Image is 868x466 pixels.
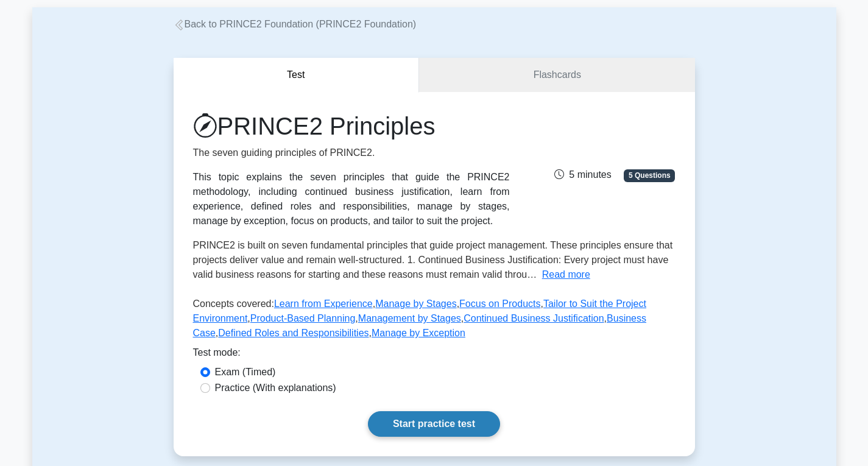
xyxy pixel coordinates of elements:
span: 5 Questions [624,169,675,182]
span: 5 minutes [554,169,611,180]
a: Manage by Exception [372,328,465,338]
a: Learn from Experience [274,298,373,309]
a: Flashcards [419,58,694,93]
a: Manage by Stages [375,298,456,309]
a: Back to PRINCE2 Foundation (PRINCE2 Foundation) [174,19,417,29]
div: This topic explains the seven principles that guide the PRINCE2 methodology, including continued ... [193,170,510,228]
a: Start practice test [368,411,500,437]
h1: PRINCE2 Principles [193,111,510,141]
p: The seven guiding principles of PRINCE2. [193,146,510,160]
p: Concepts covered: , , , , , , , , , [193,297,676,345]
label: Practice (With explanations) [215,381,336,395]
a: Continued Business Justification [464,313,604,323]
button: Test [174,58,420,93]
button: Read more [542,267,590,282]
div: Test mode: [193,345,676,365]
span: PRINCE2 is built on seven fundamental principles that guide project management. These principles ... [193,240,673,280]
a: Defined Roles and Responsibilities [218,328,369,338]
a: Product-Based Planning [250,313,356,323]
a: Management by Stages [358,313,461,323]
a: Focus on Products [459,298,540,309]
label: Exam (Timed) [215,365,276,380]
